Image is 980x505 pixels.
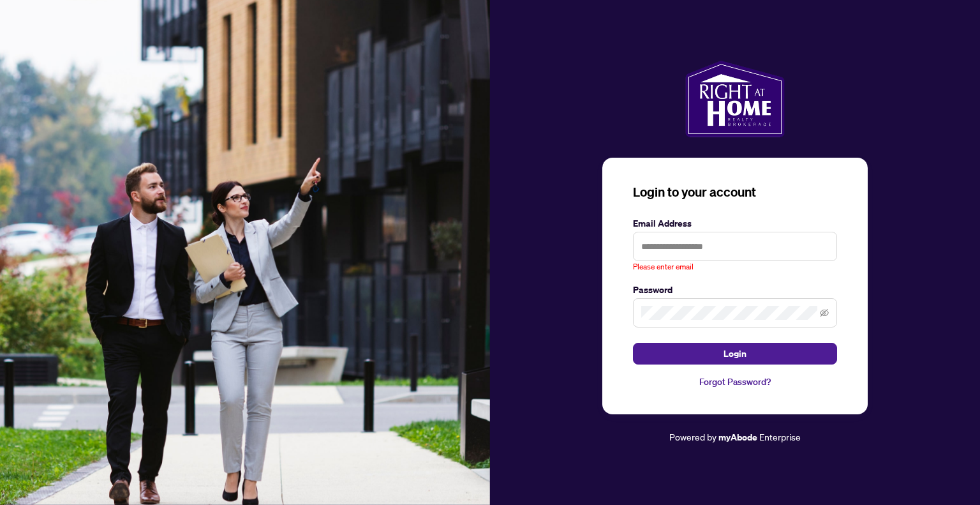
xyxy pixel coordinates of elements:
span: Login [724,343,746,364]
h3: Login to your account [633,183,837,201]
button: Login [633,343,837,365]
a: myAbode [718,430,757,444]
span: Enterprise [759,431,801,442]
label: Password [633,283,837,297]
span: Powered by [669,431,716,442]
img: ma-logo [685,61,784,137]
span: eye-invisible [820,308,829,317]
label: Email Address [633,216,837,230]
a: Forgot Password? [633,375,837,389]
span: Please enter email [633,261,694,273]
